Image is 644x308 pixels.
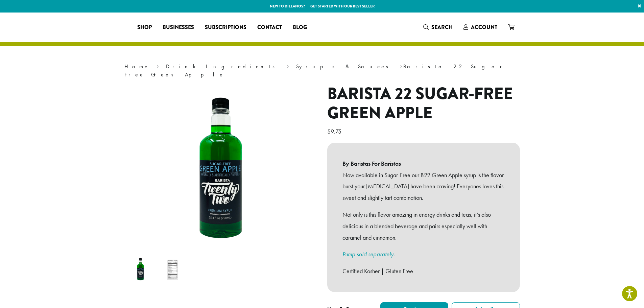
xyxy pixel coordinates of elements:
[342,265,505,277] p: Certified Kosher | Gluten Free
[296,63,393,70] a: Syrups & Sauces
[124,63,149,70] a: Home
[257,23,282,32] span: Contact
[157,60,159,71] span: ›
[166,63,279,70] a: Drink Ingredients
[287,60,289,71] span: ›
[342,169,505,204] p: Now available in Sugar-Free our B22 Green Apple syrup is the flavor burst your [MEDICAL_DATA] hav...
[342,250,395,258] a: Pump sold separately.
[327,127,343,135] bdi: 9.75
[342,209,505,243] p: Not only is this flavor amazing in energy drinks and teas, it’s also delicious in a blended bever...
[159,256,186,283] img: Barista 22 Sugar-Free Green Apple - Image 2
[137,23,152,32] span: Shop
[132,22,157,33] a: Shop
[327,84,520,123] h1: Barista 22 Sugar-Free Green Apple
[342,158,505,169] b: By Baristas For Baristas
[124,63,520,79] nav: Breadcrumb
[418,22,458,33] a: Search
[127,256,154,283] img: Barista 22 Sugar-Free Green Apple
[431,23,453,31] span: Search
[293,23,307,32] span: Blog
[400,60,402,71] span: ›
[310,3,375,9] a: Get started with our best seller
[163,23,194,32] span: Businesses
[327,127,331,135] span: $
[205,23,246,32] span: Subscriptions
[471,23,497,31] span: Account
